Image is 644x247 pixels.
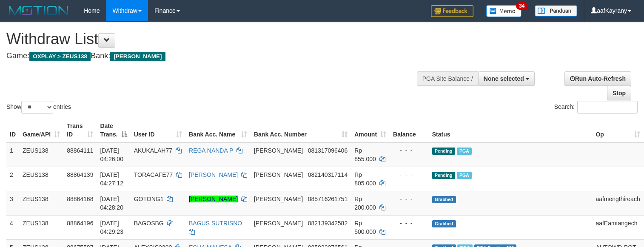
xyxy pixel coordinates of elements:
span: [PERSON_NAME] [254,171,303,178]
th: Status [429,118,593,142]
span: 88864139 [67,171,93,178]
label: Show entries [6,101,71,114]
td: 1 [6,142,19,167]
span: Marked by aafkaynarin [457,148,472,155]
span: [PERSON_NAME] [254,196,303,202]
span: OXPLAY > ZEUS138 [29,52,91,61]
span: [DATE] 04:27:12 [100,171,123,187]
span: Grabbed [432,196,456,203]
td: 4 [6,215,19,239]
span: Copy 085716261751 to clipboard [308,196,348,202]
span: 88864196 [67,220,93,227]
th: Bank Acc. Name: activate to sort column ascending [185,118,251,142]
span: [DATE] 04:26:00 [100,147,123,162]
a: REGA NANDA P [189,147,233,154]
td: ZEUS138 [19,142,63,167]
span: Rp 855.000 [354,147,376,162]
td: ZEUS138 [19,191,63,215]
td: aafEamtangech [592,215,643,239]
span: Rp 200.000 [354,196,376,211]
h1: Withdraw List [6,31,421,48]
input: Search: [577,101,638,114]
img: Button%20Memo.svg [486,5,522,17]
td: 3 [6,191,19,215]
h4: Game: Bank: [6,52,421,60]
td: ZEUS138 [19,167,63,191]
th: Bank Acc. Number: activate to sort column ascending [251,118,351,142]
span: Copy 082139342582 to clipboard [308,220,348,227]
div: - - - [393,146,425,155]
label: Search: [554,101,638,114]
div: - - - [393,219,425,227]
td: ZEUS138 [19,215,63,239]
span: Rp 805.000 [354,171,376,187]
th: Game/API: activate to sort column ascending [19,118,63,142]
a: Run Auto-Refresh [564,71,631,86]
span: [DATE] 04:28:20 [100,196,123,211]
span: 88864168 [67,196,93,202]
span: Copy 081317096406 to clipboard [308,147,348,154]
a: Stop [607,86,631,100]
div: PGA Site Balance / [417,71,478,86]
span: 88864111 [67,147,93,154]
img: Feedback.jpg [431,5,473,17]
a: BAGUS SUTRISNO [189,220,242,227]
span: Marked by aafkaynarin [457,172,472,179]
a: [PERSON_NAME] [189,171,238,178]
span: Rp 500.000 [354,220,376,235]
div: - - - [393,170,425,179]
img: MOTION_logo.png [6,4,71,17]
span: 34 [516,2,527,10]
button: None selected [478,71,535,86]
select: Showentries [21,101,53,114]
span: GOTONG1 [134,196,164,202]
span: [PERSON_NAME] [110,52,165,61]
th: User ID: activate to sort column ascending [131,118,185,142]
span: [PERSON_NAME] [254,220,303,227]
span: Grabbed [432,220,456,227]
span: None selected [484,75,524,82]
span: TORACAFE77 [134,171,173,178]
img: panduan.png [535,5,577,17]
a: [PERSON_NAME] [189,196,238,202]
span: Pending [432,148,455,155]
span: BAGOSBG [134,220,164,227]
span: Copy 082140317114 to clipboard [308,171,348,178]
th: Op: activate to sort column ascending [592,118,643,142]
span: Pending [432,172,455,179]
td: 2 [6,167,19,191]
th: Amount: activate to sort column ascending [351,118,390,142]
span: [PERSON_NAME] [254,147,303,154]
span: AKUKALAH77 [134,147,172,154]
td: aafmengthireach [592,191,643,215]
th: ID [6,118,19,142]
th: Balance [390,118,429,142]
div: - - - [393,195,425,203]
th: Trans ID: activate to sort column ascending [63,118,97,142]
span: [DATE] 04:29:23 [100,220,123,235]
th: Date Trans.: activate to sort column descending [97,118,130,142]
